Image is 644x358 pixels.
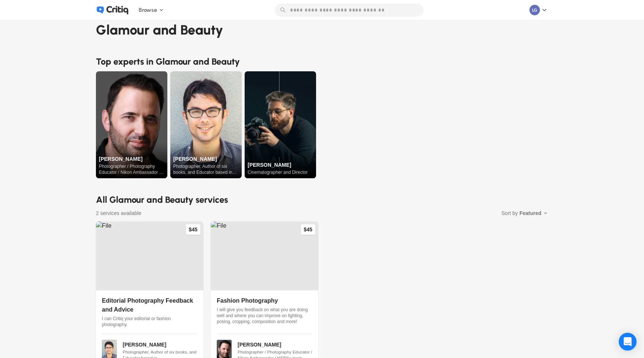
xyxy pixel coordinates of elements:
[186,224,200,235] div: $45
[96,71,167,178] a: [PERSON_NAME]Photographer / Photography Educator / Nikon Ambassador / WPPI's most awarded photogr...
[619,333,637,351] div: Open Intercom Messenger
[245,71,316,178] a: [PERSON_NAME]Cinematographer and Director
[102,297,193,313] span: Editorial Photography Feedback and Advice
[96,209,141,217] span: 2 services available
[245,71,316,178] img: File
[96,71,167,178] img: File
[170,71,242,178] a: [PERSON_NAME]Photographer, Author of six books, and Educator based in [GEOGRAPHIC_DATA], [GEOGRAP...
[96,20,548,40] h1: Glamour and Beauty
[102,316,197,328] p: I can Critiq your editorial or fashion photography.
[123,342,166,348] span: [PERSON_NAME]
[217,307,312,325] p: I will give you feedback on what you are doing well and where you can improve on lighting, posing...
[502,209,518,217] span: Sort by
[96,193,548,206] h2: All Glamour and Beauty services
[217,297,278,304] span: Fashion Photography
[139,6,157,14] span: Browse
[170,71,242,178] img: File
[96,221,203,290] img: File
[96,55,548,68] h2: Top experts in Glamour and Beauty
[519,209,541,217] span: Featured
[238,342,281,348] span: [PERSON_NAME]
[301,224,315,235] div: $45
[211,221,318,290] img: File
